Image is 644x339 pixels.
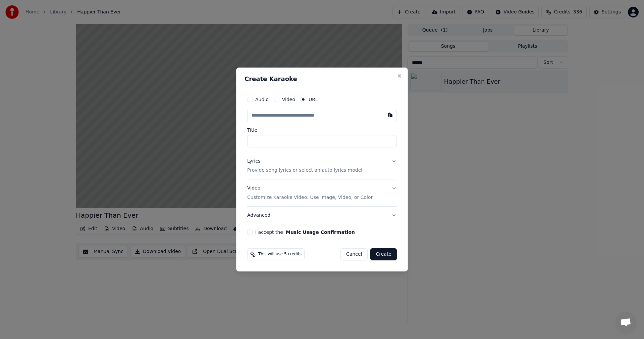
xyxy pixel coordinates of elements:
button: Cancel [340,248,368,260]
button: I accept the [286,230,355,235]
label: Video [282,97,295,102]
button: VideoCustomize Karaoke Video: Use Image, Video, or Color [247,180,397,207]
label: I accept the [255,230,355,235]
h2: Create Karaoke [245,76,399,82]
button: Advanced [247,207,397,224]
button: Create [370,248,397,260]
button: LyricsProvide song lyrics or select an auto lyrics model [247,153,397,179]
label: Audio [255,97,269,102]
div: Lyrics [247,158,260,165]
span: This will use 5 credits [258,252,302,257]
p: Customize Karaoke Video: Use Image, Video, or Color [247,194,373,201]
label: Title [247,128,397,132]
label: URL [309,97,318,102]
p: Provide song lyrics or select an auto lyrics model [247,167,362,174]
div: Video [247,185,373,201]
